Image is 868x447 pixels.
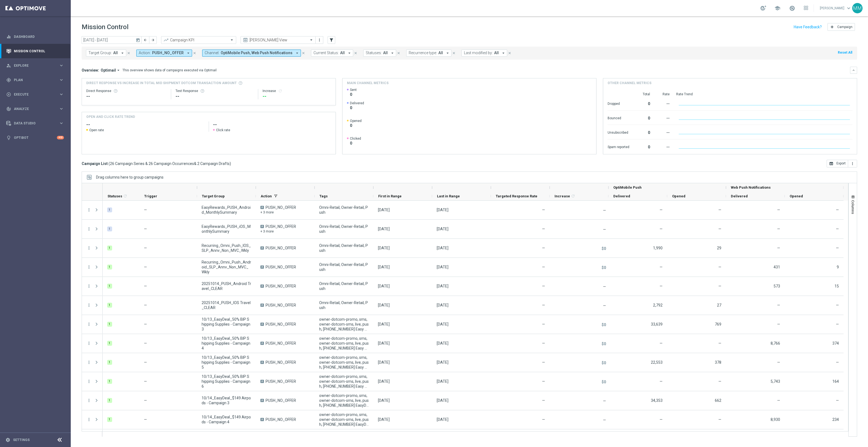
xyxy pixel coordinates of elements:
[542,208,545,212] span: —
[350,92,357,97] span: 0
[438,51,443,55] span: All
[390,51,395,56] i: arrow_drop_down
[717,246,721,250] span: 29
[149,36,157,44] button: arrow_forward
[86,81,237,85] span: Direct Response VS Increase In Total Mid Shipment Dotcom Transaction Amount
[608,113,629,122] div: Bounced
[6,63,11,68] i: person_search
[350,141,361,146] span: 0
[6,135,11,140] i: lightbulb
[136,38,141,42] i: today
[6,106,59,111] div: Analyze
[452,51,456,55] i: close
[718,208,721,212] span: —
[266,246,296,250] span: PUSH_NO_OFFER
[409,51,437,55] span: Recurrence type:
[260,304,264,307] span: A
[350,136,361,141] span: Clicked
[144,208,147,212] span: —
[87,322,91,327] button: more_vert
[445,51,450,56] i: arrow_drop_down
[496,194,537,198] span: Targeted Response Rate
[87,246,91,250] button: more_vert
[14,122,59,125] span: Data Studio
[82,161,231,166] h3: Campaign List
[87,265,91,270] button: more_vert
[122,68,217,73] div: This overview shows data of campaigns executed via Optimail
[82,220,103,239] div: Press SPACE to select this row.
[59,63,64,68] i: keyboard_arrow_right
[260,380,264,383] span: A
[103,372,844,391] div: Press SPACE to select this row.
[82,353,103,372] div: Press SPACE to select this row.
[86,50,126,57] button: Target Group: All arrow_drop_down
[103,296,844,315] div: Press SPACE to select this row.
[266,322,296,327] span: PUSH_NO_OFFER
[221,51,293,55] span: OptiMobile Push, Web Push Notifications
[163,37,169,43] i: trending_up
[347,81,389,85] h4: Main channel metrics
[501,51,506,56] i: arrow_drop_down
[87,341,91,346] i: more_vert
[636,92,650,96] div: Total
[186,51,191,56] i: arrow_drop_down
[14,107,59,111] span: Analyze
[396,50,401,56] button: close
[57,136,64,139] div: +10
[494,51,499,55] span: All
[266,303,296,308] span: PUSH_NO_OFFER
[116,68,121,73] i: arrow_drop_down
[144,227,147,231] span: —
[89,128,104,132] span: Open rate
[350,88,357,92] span: Sent
[266,417,296,422] span: PUSH_NO_OFFER
[676,92,852,96] div: Rate Trend
[378,226,390,231] div: 16 Oct 2025, Thursday
[103,334,844,353] div: Press SPACE to select this row.
[82,239,103,258] div: Press SPACE to select this row.
[350,119,362,123] span: Opened
[278,89,282,93] button: refresh
[6,121,64,125] button: Data Studio keyboard_arrow_right
[120,51,125,56] i: arrow_drop_down
[319,224,369,234] span: Omni-Retail, Owner-Retail, Push
[260,206,264,209] span: A
[213,121,331,128] h2: --
[507,50,512,56] button: close
[109,161,110,166] span: (
[59,77,64,82] i: keyboard_arrow_right
[82,68,99,73] h3: Overview:
[82,391,103,410] div: Press SPACE to select this row.
[508,51,512,55] i: close
[202,224,251,234] span: EasyRewards_PUSH_iOS_MonthlySummary
[87,398,91,403] i: more_vert
[603,208,606,213] span: —
[14,64,59,67] span: Explore
[260,265,264,269] span: A
[87,207,91,212] i: more_vert
[6,78,59,82] div: Plan
[107,246,112,250] div: 1
[608,99,629,108] div: Dropped
[366,51,382,55] span: Statuses:
[202,243,251,253] span: Recurring_Omni_Push_IOS_SLP_Annv_Non_MVC_Wkly
[319,243,369,253] span: Omni-Retail, Owner-Retail, Push
[657,113,670,122] div: --
[113,51,118,55] span: All
[6,49,64,53] div: Mission Control
[96,175,164,179] div: Row Groups
[827,23,855,31] button: add Campaign
[87,417,91,422] i: more_vert
[266,284,296,289] span: PUSH_NO_OFFER
[103,239,844,258] div: Press SPACE to select this row.
[103,353,844,372] div: Press SPACE to select this row.
[176,89,253,93] div: Test Response
[319,205,369,215] span: Omni-Retail, Owner-Retail, Push
[87,360,91,365] button: more_vert
[263,93,331,100] div: --
[774,5,780,11] span: school
[6,107,64,111] button: track_changes Analyze keyboard_arrow_right
[87,284,91,289] i: more_vert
